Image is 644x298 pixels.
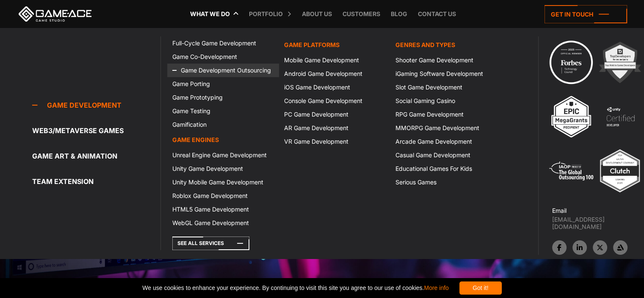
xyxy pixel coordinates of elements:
a: Unity Mobile Game Development [167,175,279,189]
span: We use cookies to enhance your experience. By continuing to visit this site you agree to our use ... [142,281,448,295]
a: MMORPG Game Development [390,121,502,135]
a: Game Testing [167,104,279,118]
a: Casual Game Development [390,148,502,162]
a: PC Game Development [279,108,390,121]
a: HTML5 Game Development [167,203,279,216]
a: iGaming Software Development [390,67,502,81]
a: Unreal Engine Game Development [167,148,279,162]
a: Game platforms [279,36,390,53]
div: Got it! [459,281,502,295]
a: Get in touch [544,5,627,23]
a: Team Extension [32,173,160,190]
a: Web3/Metaverse Games [32,122,160,139]
img: Technology council badge program ace 2025 game ace [548,39,594,86]
a: VR Game Development [279,135,390,148]
a: Social Gaming Casino [390,94,502,108]
a: Game Development Outsourcing [167,64,279,77]
img: Top ar vr development company gaming 2025 game ace [597,148,643,194]
a: Educational Games For Kids [390,162,502,175]
a: Genres and Types [390,36,502,53]
a: RPG Game Development [390,108,502,121]
a: [EMAIL_ADDRESS][DOMAIN_NAME] [552,216,644,230]
a: iOS Game Development [279,81,390,94]
a: Game Porting [167,77,279,91]
a: Game Art & Animation [32,148,160,164]
img: 5 [548,148,594,194]
a: See All Services [172,237,249,250]
a: Gamification [167,118,279,131]
a: Game Engines [167,131,279,148]
a: Slot Game Development [390,81,502,94]
img: 4 [597,93,644,140]
a: WebGL Game Development [167,216,279,230]
img: 3 [548,93,594,140]
a: Arcade Game Development [390,135,502,148]
a: Mobile Game Development [279,53,390,67]
a: Roblox Game Development [167,189,279,203]
a: Game Prototyping [167,91,279,104]
a: Android Game Development [279,67,390,81]
a: Unity Game Development [167,162,279,175]
img: 2 [597,39,643,86]
a: Console Game Development [279,94,390,108]
a: Full-Cycle Game Development [167,36,279,50]
a: AR Game Development [279,121,390,135]
a: Shooter Game Development [390,53,502,67]
a: Game Co-Development [167,50,279,64]
a: More info [424,284,448,291]
a: Game development [32,97,160,114]
a: Serious Games [390,175,502,189]
strong: Email [552,207,567,214]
